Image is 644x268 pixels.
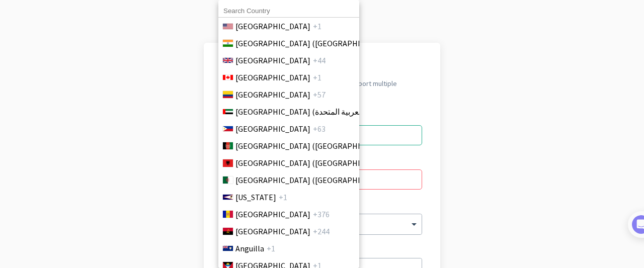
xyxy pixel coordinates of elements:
span: +1 [313,71,321,83]
span: +1 [313,20,321,32]
span: +44 [313,54,326,66]
span: [GEOGRAPHIC_DATA] [235,123,310,135]
span: +244 [313,225,330,237]
span: [US_STATE] [235,191,276,203]
span: [GEOGRAPHIC_DATA] [235,71,310,83]
span: +1 [279,191,287,203]
span: [GEOGRAPHIC_DATA] (‫الإمارات العربية المتحدة‬‎) [235,106,394,118]
span: [GEOGRAPHIC_DATA] (‫[GEOGRAPHIC_DATA]‬‎) [235,174,392,186]
input: Search Country [218,5,359,18]
span: +1 [267,242,275,254]
span: +376 [313,208,330,220]
span: [GEOGRAPHIC_DATA] [235,88,310,101]
span: [GEOGRAPHIC_DATA] [235,54,310,66]
span: [GEOGRAPHIC_DATA] [235,20,310,32]
span: [GEOGRAPHIC_DATA] [235,208,310,220]
span: Anguilla [235,242,264,254]
span: [GEOGRAPHIC_DATA] (‫[GEOGRAPHIC_DATA]‬‎) [235,140,392,152]
span: [GEOGRAPHIC_DATA] [235,225,310,237]
span: [GEOGRAPHIC_DATA] ([GEOGRAPHIC_DATA]) [235,157,392,169]
span: +63 [313,123,326,135]
span: [GEOGRAPHIC_DATA] ([GEOGRAPHIC_DATA]) [235,37,392,49]
span: +57 [313,88,326,101]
